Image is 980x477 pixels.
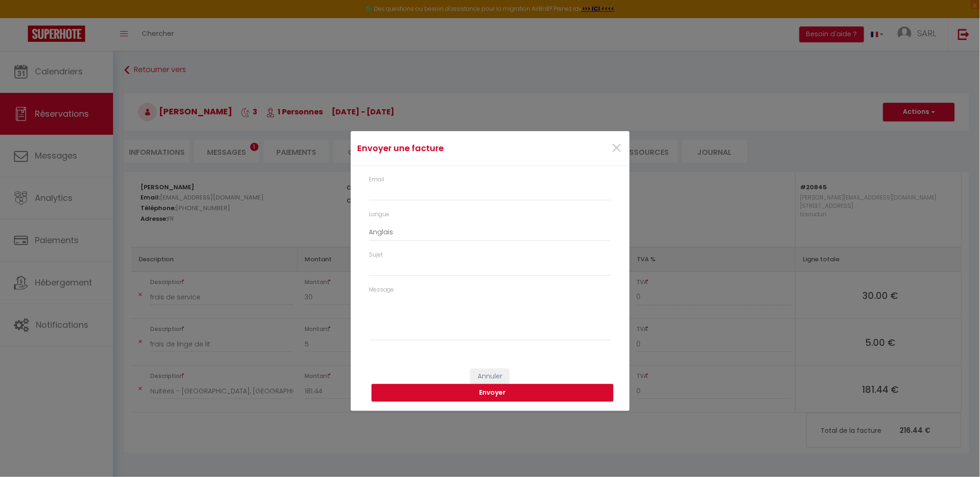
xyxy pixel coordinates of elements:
[369,285,394,294] label: Message
[369,251,383,259] label: Sujet
[372,384,613,402] button: Envoyer
[611,139,623,159] button: Close
[369,210,390,219] label: Langue
[358,142,530,155] h4: Envoyer une facture
[611,134,623,162] span: ×
[369,175,385,184] label: Email
[471,369,509,384] button: Annuler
